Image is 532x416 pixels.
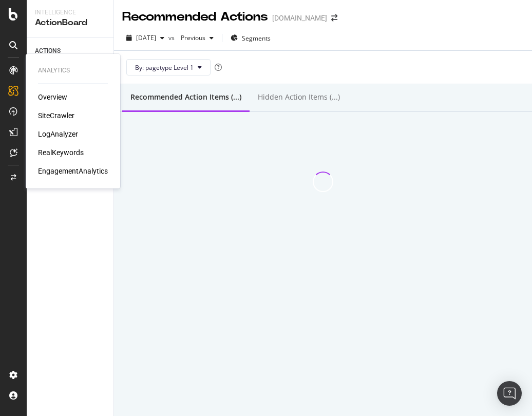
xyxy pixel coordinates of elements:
div: Intelligence [35,8,105,17]
a: Overview [38,92,67,102]
div: [DOMAIN_NAME] [272,13,327,23]
div: Analytics [38,66,108,75]
span: 2025 Sep. 6th [136,33,156,42]
a: RealKeywords [38,147,84,158]
div: ActionBoard [35,17,105,29]
a: EngagementAnalytics [38,166,108,176]
span: Previous [177,33,205,42]
button: [DATE] [122,30,168,46]
div: Hidden Action Items (...) [258,92,340,102]
a: SiteCrawler [38,110,74,121]
button: By: pagetype Level 1 [126,59,211,75]
span: By: pagetype Level 1 [135,63,194,72]
a: LogAnalyzer [38,129,78,139]
div: Open Intercom Messenger [497,381,522,406]
span: Segments [242,34,271,43]
a: ACTIONS [35,46,106,56]
button: Previous [177,30,218,46]
span: vs [168,33,177,42]
div: Recommended Action Items (...) [130,92,241,102]
div: Recommended Actions [122,8,268,26]
div: arrow-right-arrow-left [331,14,337,22]
div: ACTIONS [35,46,61,56]
button: Segments [226,30,275,46]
